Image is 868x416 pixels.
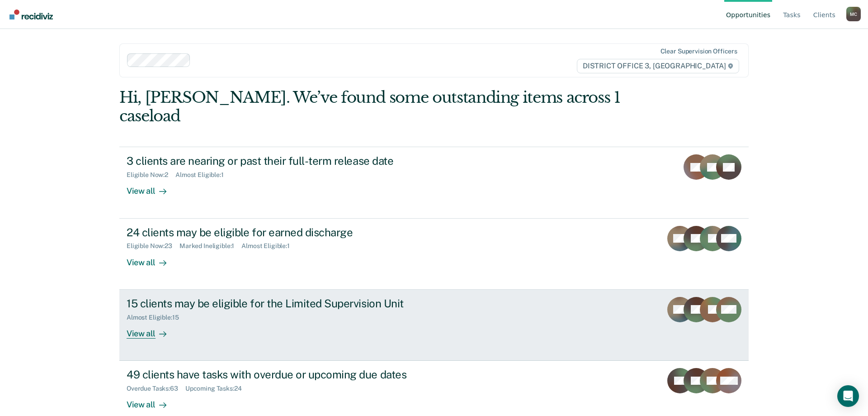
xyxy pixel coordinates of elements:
span: DISTRICT OFFICE 3, [GEOGRAPHIC_DATA] [577,59,739,73]
div: View all [127,392,177,410]
div: Eligible Now : 2 [127,171,175,179]
div: Clear supervision officers [660,48,737,55]
a: 24 clients may be eligible for earned dischargeEligible Now:23Marked Ineligible:1Almost Eligible:... [119,219,749,290]
div: Marked Ineligible : 1 [179,242,241,250]
div: 49 clients have tasks with overdue or upcoming due dates [127,368,444,381]
div: Almost Eligible : 15 [127,314,186,321]
div: 24 clients may be eligible for earned discharge [127,226,444,239]
div: Hi, [PERSON_NAME]. We’ve found some outstanding items across 1 caseload [119,88,623,125]
a: 3 clients are nearing or past their full-term release dateEligible Now:2Almost Eligible:1View all [119,147,749,218]
div: 15 clients may be eligible for the Limited Supervision Unit [127,297,444,310]
div: Eligible Now : 23 [127,242,179,250]
div: Open Intercom Messenger [837,385,859,407]
div: M C [846,7,861,21]
div: View all [127,250,177,268]
button: Profile dropdown button [846,7,861,21]
div: Almost Eligible : 1 [175,171,231,179]
div: Overdue Tasks : 63 [127,385,185,392]
a: 15 clients may be eligible for the Limited Supervision UnitAlmost Eligible:15View all [119,290,749,361]
div: Upcoming Tasks : 24 [185,385,249,392]
div: View all [127,179,177,196]
div: View all [127,321,177,339]
div: Almost Eligible : 1 [241,242,297,250]
img: Recidiviz [9,10,53,19]
div: 3 clients are nearing or past their full-term release date [127,154,444,167]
